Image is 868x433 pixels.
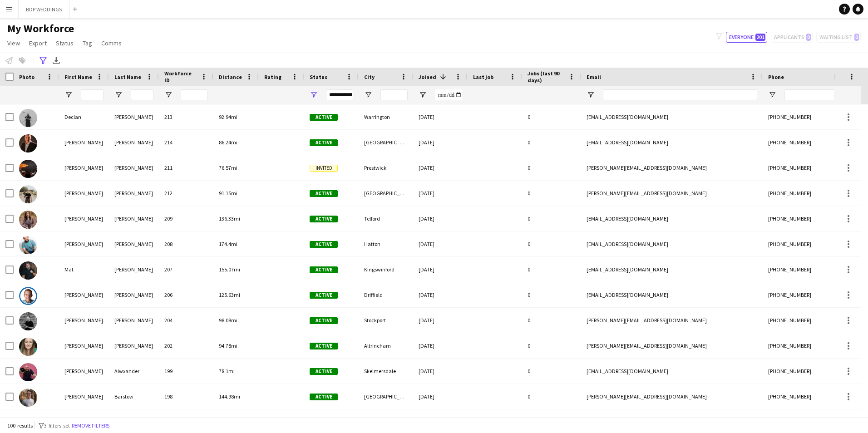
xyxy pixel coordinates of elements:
[413,257,468,282] div: [DATE]
[109,282,159,307] div: [PERSON_NAME]
[59,384,109,409] div: [PERSON_NAME]
[59,333,109,358] div: [PERSON_NAME]
[59,181,109,206] div: [PERSON_NAME]
[59,206,109,231] div: [PERSON_NAME]
[522,181,581,206] div: 0
[359,282,413,307] div: Driffield
[528,70,565,84] span: Jobs (last 90 days)
[359,308,413,333] div: Stockport
[581,104,763,129] div: [EMAIL_ADDRESS][DOMAIN_NAME]
[581,130,763,155] div: [EMAIL_ADDRESS][DOMAIN_NAME]
[359,257,413,282] div: Kingswinford
[413,104,468,129] div: [DATE]
[19,134,37,153] img: Kris McDonald
[581,333,763,358] div: [PERSON_NAME][EMAIL_ADDRESS][DOMAIN_NAME]
[101,39,122,47] span: Comms
[19,236,37,254] img: Simon Wainwright
[581,308,763,333] div: [PERSON_NAME][EMAIL_ADDRESS][DOMAIN_NAME]
[219,190,237,197] span: 91.15mi
[19,312,37,330] img: Karl Mitchell
[310,368,338,375] span: Active
[159,384,213,409] div: 198
[219,393,240,400] span: 144.98mi
[164,91,173,99] button: Open Filter Menu
[109,359,159,384] div: Alwxander
[7,39,20,47] span: View
[581,181,763,206] div: [PERSON_NAME][EMAIL_ADDRESS][DOMAIN_NAME]
[413,384,468,409] div: [DATE]
[413,359,468,384] div: [DATE]
[59,359,109,384] div: [PERSON_NAME]
[310,394,338,400] span: Active
[59,155,109,180] div: [PERSON_NAME]
[70,421,111,431] button: Remove filters
[522,282,581,307] div: 0
[522,104,581,129] div: 0
[310,139,338,146] span: Active
[522,333,581,358] div: 0
[522,231,581,256] div: 0
[359,359,413,384] div: Skelmersdale
[114,91,123,99] button: Open Filter Menu
[59,257,109,282] div: Mat
[581,257,763,282] div: [EMAIL_ADDRESS][DOMAIN_NAME]
[81,89,104,100] input: First Name Filter Input
[768,74,784,80] span: Phone
[364,91,372,99] button: Open Filter Menu
[359,181,413,206] div: [GEOGRAPHIC_DATA]
[159,181,213,206] div: 212
[413,308,468,333] div: [DATE]
[359,206,413,231] div: Telford
[581,282,763,307] div: [EMAIL_ADDRESS][DOMAIN_NAME]
[19,211,37,229] img: Lisa Chabior-Warrender
[159,130,213,155] div: 214
[59,231,109,256] div: [PERSON_NAME]
[19,389,37,407] img: Tom Barstow
[19,160,37,178] img: Daniel Rizzo
[359,333,413,358] div: Altrincham
[59,308,109,333] div: [PERSON_NAME]
[109,231,159,256] div: [PERSON_NAME]
[413,155,468,180] div: [DATE]
[581,155,763,180] div: [PERSON_NAME][EMAIL_ADDRESS][DOMAIN_NAME]
[522,130,581,155] div: 0
[219,113,237,120] span: 92.94mi
[522,384,581,409] div: 0
[109,308,159,333] div: [PERSON_NAME]
[413,333,468,358] div: [DATE]
[59,282,109,307] div: [PERSON_NAME]
[581,231,763,256] div: [EMAIL_ADDRESS][DOMAIN_NAME]
[25,37,50,49] a: Export
[109,130,159,155] div: [PERSON_NAME]
[109,155,159,180] div: [PERSON_NAME]
[109,333,159,358] div: [PERSON_NAME]
[726,32,767,43] button: Everyone201
[109,206,159,231] div: [PERSON_NAME]
[310,74,327,80] span: Status
[581,384,763,409] div: [PERSON_NAME][EMAIL_ADDRESS][DOMAIN_NAME]
[64,91,73,99] button: Open Filter Menu
[359,231,413,256] div: Hatton
[159,231,213,256] div: 208
[310,266,338,273] span: Active
[413,130,468,155] div: [DATE]
[522,155,581,180] div: 0
[109,104,159,129] div: [PERSON_NAME]
[159,206,213,231] div: 209
[522,206,581,231] div: 0
[359,155,413,180] div: Prestwick
[19,0,69,18] button: BDP WEDDINGS
[4,37,24,49] a: View
[435,89,462,100] input: Joined Filter Input
[59,130,109,155] div: [PERSON_NAME]
[38,55,49,66] app-action-btn: Advanced filters
[473,74,493,80] span: Last job
[219,215,240,222] span: 136.33mi
[755,34,765,41] span: 201
[310,190,338,197] span: Active
[51,55,62,66] app-action-btn: Export XLSX
[419,74,436,80] span: Joined
[98,37,125,49] a: Comms
[159,308,213,333] div: 204
[159,282,213,307] div: 206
